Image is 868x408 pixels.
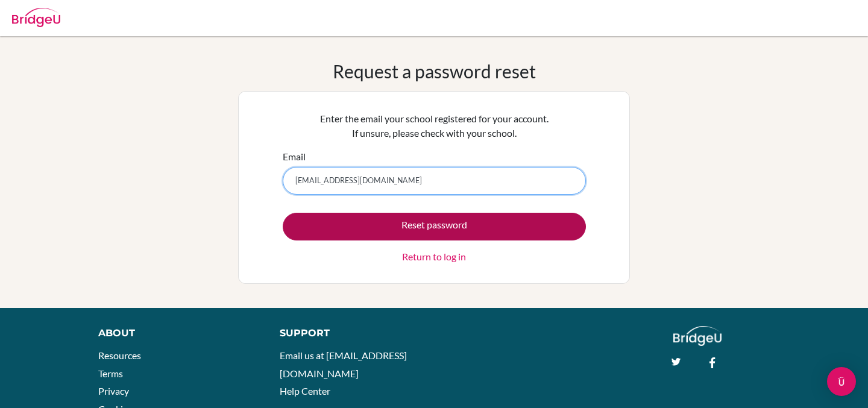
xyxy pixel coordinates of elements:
img: Bridge-U [12,8,60,27]
a: Return to log in [402,250,466,264]
a: Resources [98,350,141,361]
h1: Request a password reset [333,60,536,82]
p: Enter the email your school registered for your account. If unsure, please check with your school. [283,111,586,140]
a: Help Center [280,385,330,397]
div: Open Intercom Messenger [827,367,856,396]
div: Support [280,326,422,341]
a: Terms [98,368,123,379]
img: logo_white@2x-f4f0deed5e89b7ecb1c2cc34c3e3d731f90f0f143d5ea2071677605dd97b5244.png [673,326,722,346]
label: Email [283,149,306,164]
div: About [98,326,253,341]
a: Email us at [EMAIL_ADDRESS][DOMAIN_NAME] [280,350,407,379]
a: Privacy [98,385,129,397]
button: Reset password [283,213,586,240]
